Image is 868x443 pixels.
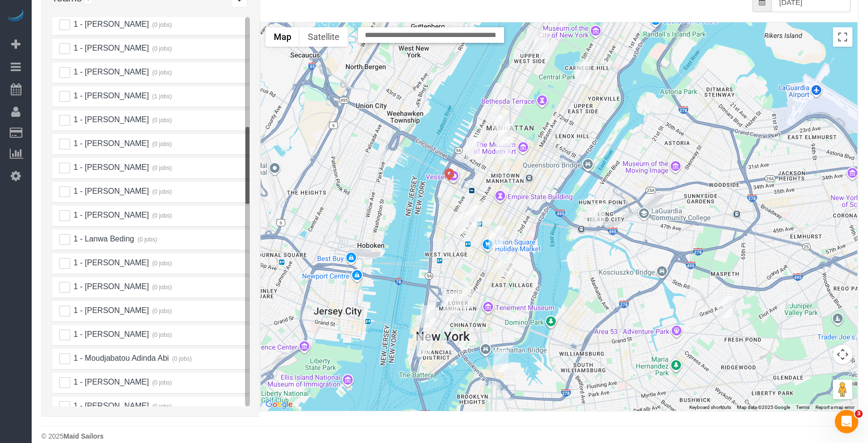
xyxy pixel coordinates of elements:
small: (0 jobs) [151,69,172,76]
span: Map data ©2025 Google [737,405,790,410]
div: 08/16/2025 10:00AM - John Sullivan - 71 Broadway, Apt. 17h, New York, NY 10006 [416,334,432,356]
div: 15 Hudson Yards #39a [443,168,478,203]
div: 08/16/2025 2:00PM - William Wang - 1600 Broadway, Apt.12c, New York, NY 10019 [496,137,511,159]
button: Show satellite imagery [300,27,348,47]
span: 1 - [PERSON_NAME] [72,187,149,195]
span: 1 - Lanwa Beding [72,235,134,243]
div: 08/16/2025 11:00AM - M Sangheetha Naidu - 600 Columbus Avenue, New York, NY 10024 [534,30,549,52]
small: (0 jobs) [151,379,172,386]
small: (0 jobs) [151,188,172,195]
small: (0 jobs) [151,165,172,171]
div: 08/16/2025 10:00AM - Amil Dave (Eric Thai (Karp | Dagan Team at Compass) - Referral) - 1102 49th ... [590,203,605,225]
small: (0 jobs) [151,403,172,410]
span: 1 - [PERSON_NAME] [72,330,149,338]
small: (0 jobs) [136,236,157,243]
small: (0 jobs) [151,21,172,28]
strong: Maid Sailors [63,432,103,440]
div: 08/16/2025 10:00AM - Nicholas Bell - 130 East 18th Street, Apt. 3l, New York, NY 10003 [489,226,504,248]
span: 1 - [PERSON_NAME] [72,258,149,267]
small: (0 jobs) [151,260,172,267]
small: (0 jobs) [151,332,172,338]
span: 1 - [PERSON_NAME] [72,44,149,52]
small: (0 jobs) [151,308,172,314]
small: (0 jobs) [151,284,172,291]
img: Google [263,398,295,411]
span: 1 - [PERSON_NAME] [72,378,149,386]
button: Drag Pegman onto the map to open Street View [833,380,852,399]
div: 08/16/2025 11:00AM - Benjamin Israel - 275 Greenwich Street, Apt. 3h, New York, NY 10007 [420,305,435,328]
small: (0 jobs) [171,355,192,362]
div: 08/16/2025 1:00PM - Patrick Scott - 8 Center Marketplace, Unit 1, New York, NY 10013 [458,286,473,309]
small: (0 jobs) [151,212,172,219]
iframe: Intercom live chat [835,410,858,433]
small: (0 jobs) [151,117,172,124]
a: Open this area in Google Maps (opens a new window) [263,398,295,411]
button: Keyboard shortcuts [689,404,731,411]
span: 1 - [PERSON_NAME] [72,211,149,219]
span: 1 - [PERSON_NAME] [72,68,149,76]
span: 1 - [PERSON_NAME] [72,306,149,314]
span: 1 - [PERSON_NAME] [72,163,149,171]
span: 1 - [PERSON_NAME] [72,282,149,291]
span: 3 [855,410,863,418]
div: © 2025 [41,431,858,441]
div: 08/16/2025 1:00PM - David Kupferberg - 484 West 43rd Street, Apt. 45q, New York, NY 10036 [466,137,481,160]
div: 08/16/2025 9:00AM - Nazlee Habibi - 201 West 16th Street, Apt. 10g, New York, NY 10011 [454,212,470,234]
span: 1 - [PERSON_NAME] [72,402,149,410]
span: 1 - [PERSON_NAME] [72,20,149,28]
div: 08/16/2025 9:00AM - Elizabeth Wisecarver - 50 Bridge Street, Apt. 412, Brooklyn, NY 11201 [493,350,509,372]
button: Toggle fullscreen view [833,27,852,47]
a: Terms [796,405,810,410]
button: Map camera controls [833,345,852,364]
div: 08/16/2025 9:00AM - Stephanie DeJoy - 5941 60th Street, Apt. 1, Flushing, NY 11378 [717,296,733,318]
small: (0 jobs) [151,141,172,148]
div: 08/16/2025 2:00PM - Alice Lobo - 251 East 10th Street, Apt. 6, New York, NY 10009 [497,255,512,277]
span: 1 - [PERSON_NAME] [72,139,149,148]
div: 08/16/2025 10:00AM - Orit Ronen - 242 W 53rd St 52a, Apt 52a, New York, NY 10019 [498,124,513,146]
a: Report a map error [815,405,854,410]
div: 08/16/2025 9:00AM - Andrew Henry - 115 East 86th Street, Apt. 44, New York, NY 10028 [575,62,590,84]
span: 1 - [PERSON_NAME] [72,115,149,124]
span: 1 - [PERSON_NAME] [72,92,149,100]
div: 08/16/2025 12:30PM - Hsien Yean Wong - 340 West 57th Street, Apt. 12b, New York, NY 10019 [494,111,509,133]
img: Automaid Logo [6,10,25,23]
button: Show street map [265,27,300,47]
small: (0 jobs) [151,45,172,52]
div: 08/16/2025 8:00AM - Lisa Kaplan - 120 West 21 Street, Apt. 1007, New York, NY 10011 [466,205,481,227]
span: 1 - Moudjabatou Adinda Abi [72,354,169,362]
small: (1 jobs) [151,93,172,100]
div: 08/16/2025 3:00PM - Gabriella Plotkin (East Photographic) - 401 Broadway, Suite 908, New York, NY... [444,291,459,314]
